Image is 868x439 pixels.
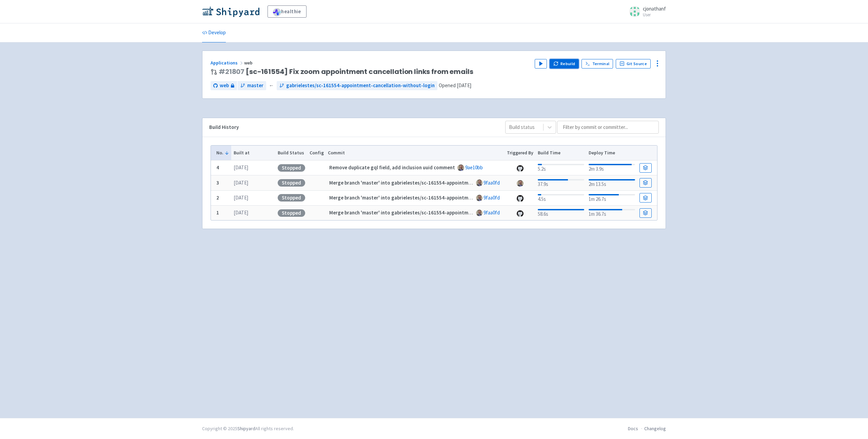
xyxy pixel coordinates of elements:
[329,164,455,171] strong: Remove duplicate gql field, add inclusion uuid comment
[484,209,500,216] a: 9faa0fd
[329,209,540,216] strong: Merge branch 'master' into gabrielestes/sc-161554-appointment-cancellation-without-login
[268,5,307,18] a: healthie
[216,209,219,216] b: 1
[644,425,666,432] a: Changelog
[581,59,613,69] a: Terminal
[286,82,435,90] span: gabrielestes/sc-161554-appointment-cancellation-without-login
[538,163,584,173] div: 5.2s
[278,164,305,172] div: Stopped
[234,164,248,171] time: [DATE]
[628,425,638,432] a: Docs
[211,60,244,66] a: Applications
[639,193,652,203] a: Build Details
[639,163,652,173] a: Build Details
[589,208,635,218] div: 1m 36.7s
[484,194,500,201] a: 9faa0fd
[538,178,584,188] div: 37.9s
[269,82,274,90] span: ←
[216,149,229,156] button: No.
[439,82,471,89] span: Opened
[550,59,579,69] button: Rebuild
[247,82,263,90] span: master
[557,121,659,134] input: Filter by commit or committer...
[237,425,255,432] a: Shipyard
[278,209,305,217] div: Stopped
[216,164,219,171] b: 4
[639,208,652,218] a: Build Details
[277,81,437,90] a: gabrielestes/sc-161554-appointment-cancellation-without-login
[220,82,229,90] span: web
[329,179,540,186] strong: Merge branch 'master' into gabrielestes/sc-161554-appointment-cancellation-without-login
[538,193,584,203] div: 4.5s
[465,164,483,171] a: 9ae10bb
[209,123,494,131] div: Build History
[244,60,254,66] span: web
[231,146,275,160] th: Built at
[275,146,307,160] th: Build Status
[326,146,505,160] th: Commit
[216,179,219,186] b: 3
[219,68,473,76] span: [sc-161554] Fix zoom appointment cancellation links from emails
[202,6,259,17] img: Shipyard logo
[202,23,226,42] a: Develop
[625,6,666,17] a: cjonathanf User
[278,194,305,202] div: Stopped
[639,178,652,188] a: Build Details
[202,425,294,432] div: Copyright © 2025 All rights reserved.
[616,59,651,69] a: Git Source
[589,163,635,173] div: 2m 3.9s
[484,179,500,186] a: 9faa0fd
[234,209,248,216] time: [DATE]
[238,81,266,90] a: master
[234,194,248,201] time: [DATE]
[643,13,666,17] small: User
[234,179,248,186] time: [DATE]
[589,178,635,188] div: 2m 13.5s
[586,146,637,160] th: Deploy Time
[307,146,326,160] th: Config
[505,146,536,160] th: Triggered By
[219,67,244,76] a: #21807
[643,5,666,12] span: cjonathanf
[457,82,471,89] time: [DATE]
[538,208,584,218] div: 58.6s
[278,179,305,187] div: Stopped
[535,146,586,160] th: Build Time
[211,81,237,90] a: web
[329,194,540,201] strong: Merge branch 'master' into gabrielestes/sc-161554-appointment-cancellation-without-login
[589,193,635,203] div: 1m 26.7s
[535,59,547,69] button: Play
[216,194,219,201] b: 2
